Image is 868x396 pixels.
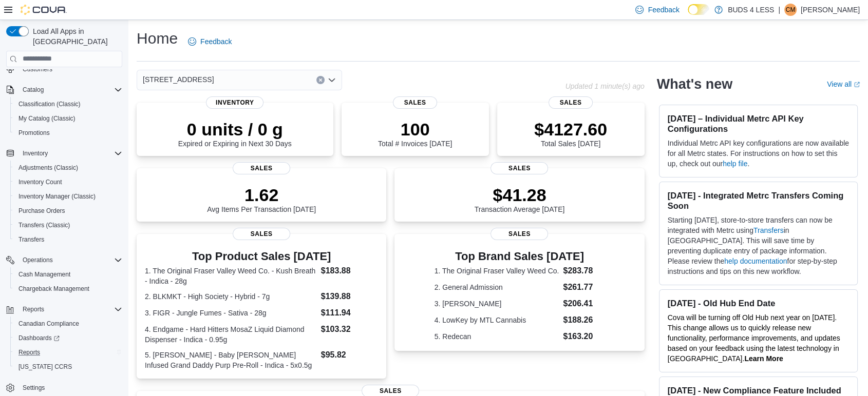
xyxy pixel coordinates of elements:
a: Purchase Orders [14,205,69,217]
button: Adjustments (Classic) [10,161,126,175]
span: Inventory Manager (Classic) [14,190,122,203]
dt: 2. General Admission [435,282,559,292]
button: Promotions [10,126,126,140]
span: Customers [18,63,122,75]
span: Inventory Count [18,178,62,186]
button: Inventory Count [10,175,126,189]
button: Transfers (Classic) [10,218,126,232]
dd: $111.94 [321,307,379,319]
p: | [778,4,780,16]
a: Learn More [744,354,783,363]
span: Catalog [23,86,44,94]
dd: $95.82 [321,349,379,361]
span: Inventory [18,147,122,160]
span: Transfers (Classic) [14,219,122,231]
span: Inventory Count [14,176,122,188]
a: Customers [18,63,56,75]
span: Transfers (Classic) [18,221,70,229]
a: Classification (Classic) [14,98,85,110]
span: Settings [18,381,122,394]
button: Catalog [18,84,48,96]
p: 100 [378,119,452,140]
dd: $103.32 [321,323,379,335]
span: Reports [18,348,40,357]
div: Transaction Average [DATE] [475,185,565,213]
button: Canadian Compliance [10,316,126,331]
h3: [DATE] - Integrated Metrc Transfers Coming Soon [668,190,849,211]
span: Dark Mode [688,15,688,15]
a: help documentation [724,257,787,265]
span: Feedback [200,36,232,47]
button: Purchase Orders [10,204,126,218]
div: Catherine McArton [784,4,797,16]
dd: $188.26 [563,314,605,326]
dt: 5. [PERSON_NAME] - Baby [PERSON_NAME] Infused Grand Daddy Purp Pre-Roll - Indica - 5x0.5g [145,350,317,370]
span: Classification (Classic) [18,100,81,108]
span: Chargeback Management [14,283,122,295]
dt: 1. The Original Fraser Valley Weed Co. [435,266,559,276]
dt: 2. BLKMKT - High Society - Hybrid - 7g [145,291,317,302]
span: Dashboards [14,332,122,344]
button: Chargeback Management [10,282,126,296]
a: View allExternal link [827,80,860,88]
span: Feedback [648,5,679,15]
a: Transfers (Classic) [14,219,74,231]
a: Dashboards [14,332,64,344]
dd: $283.78 [563,265,605,277]
span: Transfers [14,233,122,246]
dd: $163.20 [563,330,605,343]
button: Settings [2,380,126,395]
span: Operations [23,256,53,264]
span: Load All Apps in [GEOGRAPHIC_DATA] [29,26,122,47]
button: Reports [2,302,126,316]
h3: Top Brand Sales [DATE] [435,250,605,263]
dt: 3. FIGR - Jungle Fumes - Sativa - 28g [145,308,317,318]
span: Sales [233,162,290,174]
span: Cash Management [14,268,122,281]
span: Dashboards [18,334,60,342]
a: [US_STATE] CCRS [14,361,76,373]
span: Chargeback Management [18,285,89,293]
button: Open list of options [328,76,336,84]
p: 1.62 [207,185,316,205]
span: Inventory [23,149,48,157]
button: [US_STATE] CCRS [10,360,126,374]
span: [US_STATE] CCRS [18,363,72,371]
a: Cash Management [14,268,74,281]
p: 0 units / 0 g [178,119,292,140]
button: Customers [2,62,126,76]
span: Adjustments (Classic) [14,162,122,174]
span: My Catalog (Classic) [18,114,76,123]
a: help file [723,160,747,168]
button: Catalog [2,83,126,97]
h2: What's new [657,76,732,92]
span: Canadian Compliance [18,320,79,328]
a: Transfers [14,233,48,246]
dd: $206.41 [563,298,605,310]
dd: $183.88 [321,265,379,277]
p: Updated 1 minute(s) ago [565,82,644,90]
span: Reports [14,346,122,359]
dt: 1. The Original Fraser Valley Weed Co. - Kush Breath - Indica - 28g [145,266,317,286]
a: Reports [14,346,44,359]
span: Inventory Manager (Classic) [18,192,96,201]
a: My Catalog (Classic) [14,112,80,125]
span: Washington CCRS [14,361,122,373]
span: Settings [23,384,45,392]
span: Sales [490,228,548,240]
span: Reports [23,305,44,313]
button: Inventory [18,147,52,160]
button: Inventory [2,146,126,161]
a: Inventory Count [14,176,66,188]
span: [STREET_ADDRESS] [143,73,214,86]
button: My Catalog (Classic) [10,111,126,126]
span: Adjustments (Classic) [18,164,78,172]
p: Individual Metrc API key configurations are now available for all Metrc states. For instructions ... [668,138,849,169]
div: Avg Items Per Transaction [DATE] [207,185,316,213]
button: Reports [10,345,126,360]
a: Promotions [14,127,54,139]
p: BUDS 4 LESS [728,4,774,16]
span: Purchase Orders [18,207,65,215]
span: Reports [18,303,122,315]
a: Feedback [184,31,236,52]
